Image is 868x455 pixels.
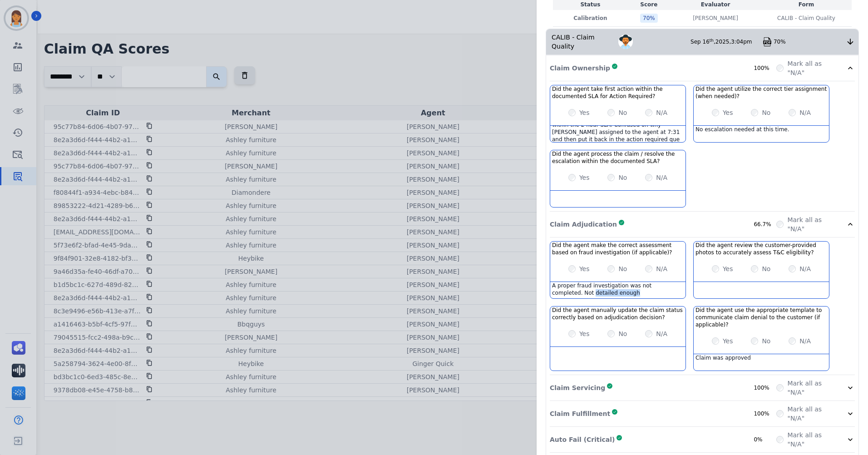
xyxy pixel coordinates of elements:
[777,15,835,22] span: CALIB - Claim Quality
[695,242,827,256] h3: Did the agent review the customer-provided photos to accurately assess T&C eligibility?
[693,15,738,22] p: [PERSON_NAME]
[555,15,626,22] p: Calibration
[550,435,615,444] p: Auto Fail (Critical)
[754,64,776,72] div: 100%
[550,383,605,392] p: Claim Servicing
[656,173,667,182] label: N/A
[754,221,776,228] div: 66.7%
[754,384,776,391] div: 100%
[690,38,763,45] div: Sep 16 , 2025 ,
[550,282,686,298] div: A proper fraud investigation was not completed. Not detailed enough
[695,85,827,100] h3: Did the agent utilize the correct tier assignment (when needed)?
[763,37,772,46] img: qa-pdf.svg
[618,35,633,49] img: Avatar
[762,108,770,117] label: No
[552,150,684,165] h3: Did the agent process the claim / resolve the escalation within the documented SLA?
[799,264,811,273] label: N/A
[618,329,627,338] label: No
[787,405,835,423] label: Mark all as "N/A"
[799,336,811,346] label: N/A
[799,108,811,117] label: N/A
[552,85,684,100] h3: Did the agent take first action within the documented SLA for Action Required?
[550,220,617,229] p: Claim Adjudication
[552,242,684,256] h3: Did the agent make the correct assessment based on fraud investigation (if applicable)?
[618,173,627,182] label: No
[787,379,835,397] label: Mark all as "N/A"
[694,354,829,371] div: Claim was approved
[546,29,618,54] div: CALIB - Claim Quality
[579,108,590,117] label: Yes
[762,264,770,273] label: No
[787,215,835,233] label: Mark all as "N/A"
[731,39,752,45] span: 3:04pm
[656,264,667,273] label: N/A
[695,307,827,328] h3: Did the agent use the appropriate template to communicate claim denial to the customer (if applic...
[723,108,733,117] label: Yes
[723,264,733,273] label: Yes
[774,38,846,45] div: 70%
[787,59,835,77] label: Mark all as "N/A"
[656,329,667,338] label: N/A
[640,14,658,23] div: 70 %
[762,336,770,346] label: No
[618,108,627,117] label: No
[550,409,610,418] p: Claim Fulfillment
[579,173,590,182] label: Yes
[550,126,686,142] div: Ill say yes to this as the agent did complete it within the 2 hour SLA. Confused on why [PERSON_N...
[754,436,776,443] div: 0%
[579,329,590,338] label: Yes
[656,108,667,117] label: N/A
[552,307,684,321] h3: Did the agent manually update the claim status correctly based on adjudication decision?
[710,38,714,43] sup: th
[550,64,610,73] p: Claim Ownership
[754,410,776,417] div: 100%
[787,430,835,449] label: Mark all as "N/A"
[618,264,627,273] label: No
[694,126,829,142] div: No escalation needed at this time.
[723,336,733,346] label: Yes
[579,264,590,273] label: Yes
